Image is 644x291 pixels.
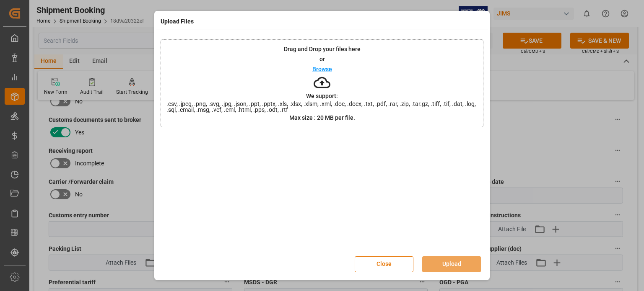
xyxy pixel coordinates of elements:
[289,115,355,121] p: Max size : 20 MB per file.
[306,93,338,99] p: We support:
[161,39,483,127] div: Drag and Drop your files hereorBrowseWe support:.csv, .jpeg, .png, .svg, .jpg, .json, .ppt, .pptx...
[319,56,325,62] p: or
[161,101,483,113] span: .csv, .jpeg, .png, .svg, .jpg, .json, .ppt, .pptx, .xls, .xlsx, .xlsm, .xml, .doc, .docx, .txt, ....
[422,256,481,272] button: Upload
[284,46,361,52] p: Drag and Drop your files here
[355,256,413,272] button: Close
[312,66,332,72] p: Browse
[161,17,194,26] h4: Upload Files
